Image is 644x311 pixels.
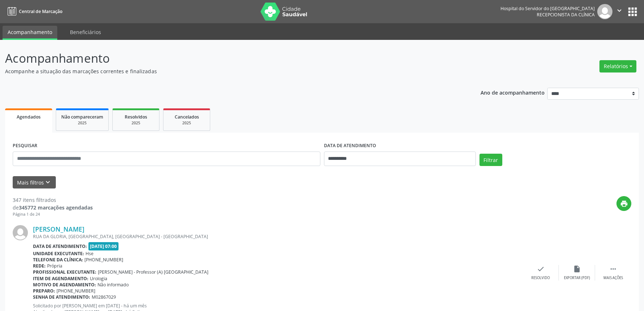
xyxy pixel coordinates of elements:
[13,140,37,152] label: PESQUISAR
[33,225,84,233] a: [PERSON_NAME]
[609,265,617,273] i: 
[61,114,103,120] span: Não compareceram
[61,120,103,126] div: 2025
[479,154,502,166] button: Filtrar
[33,269,96,275] b: Profissional executante:
[33,275,88,282] b: Item de agendamento:
[33,250,84,257] b: Unidade executante:
[33,288,55,294] b: Preparo:
[500,5,595,12] div: Hospital do Servidor do [GEOGRAPHIC_DATA]
[65,26,106,38] a: Beneficiários
[125,114,147,120] span: Resolvidos
[612,4,626,19] button: 
[47,263,62,269] span: Própria
[531,275,550,281] div: Resolvido
[33,243,87,249] b: Data de atendimento:
[90,275,107,282] span: Urologia
[324,140,376,152] label: DATA DE ATENDIMENTO
[13,196,93,204] div: 347 itens filtrados
[98,269,208,275] span: [PERSON_NAME] - Professor (A) [GEOGRAPHIC_DATA]
[481,88,545,97] p: Ano de acompanhamento
[13,176,56,189] button: Mais filtroskeyboard_arrow_down
[19,8,62,14] span: Central de Marcação
[599,60,636,72] button: Relatórios
[3,26,57,40] a: Acompanhamento
[5,49,449,67] p: Acompanhamento
[33,294,90,300] b: Senha de atendimento:
[33,282,96,288] b: Motivo de agendamento:
[5,67,449,75] p: Acompanhe a situação das marcações correntes e finalizadas
[57,288,95,294] span: [PHONE_NUMBER]
[33,257,83,263] b: Telefone da clínica:
[17,114,41,120] span: Agendados
[603,275,623,281] div: Mais ações
[616,196,631,211] button: print
[537,12,595,18] span: Recepcionista da clínica
[19,204,93,211] strong: 345772 marcações agendadas
[615,7,623,14] i: 
[597,4,612,19] img: img
[92,294,116,300] span: M02867029
[13,204,93,211] div: de
[573,265,581,273] i: insert_drive_file
[44,178,52,186] i: keyboard_arrow_down
[13,211,93,217] div: Página 1 de 24
[169,120,205,126] div: 2025
[13,225,28,240] img: img
[564,275,590,281] div: Exportar (PDF)
[86,250,94,257] span: Hse
[84,257,123,263] span: [PHONE_NUMBER]
[620,200,628,208] i: print
[626,5,639,18] button: apps
[537,265,545,273] i: check
[5,5,62,17] a: Central de Marcação
[175,114,199,120] span: Cancelados
[97,282,129,288] span: Não informado
[88,242,119,250] span: [DATE] 07:00
[33,233,523,240] div: RUA DA GLORIA, [GEOGRAPHIC_DATA], [GEOGRAPHIC_DATA] - [GEOGRAPHIC_DATA]
[118,120,154,126] div: 2025
[33,263,46,269] b: Rede:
